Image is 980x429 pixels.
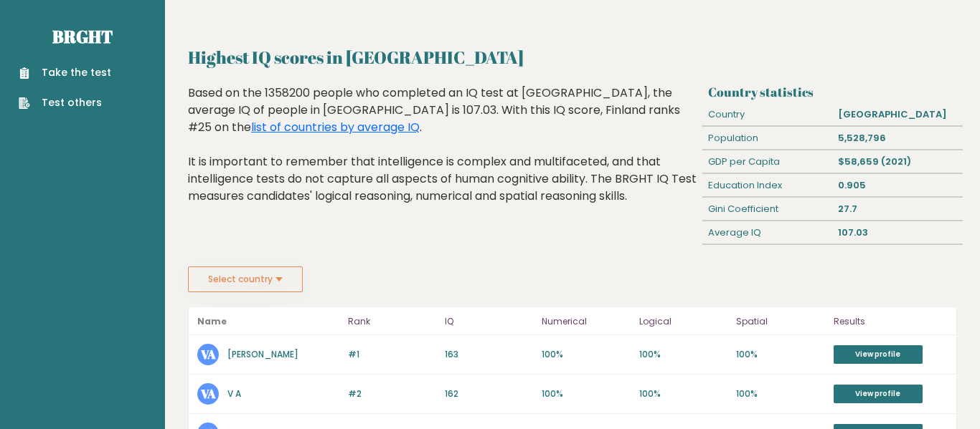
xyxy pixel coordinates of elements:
[19,95,111,110] a: Test others
[736,387,824,400] p: 100%
[736,313,824,330] p: Spatial
[251,119,420,135] a: list of countries by average IQ
[702,198,832,221] div: Gini Coefficient
[542,387,630,400] p: 100%
[702,174,832,197] div: Education Index
[702,150,832,173] div: GDP per Capita
[52,25,113,48] a: Brght
[832,174,962,197] div: 0.905
[832,127,962,150] div: 5,528,796
[736,348,824,361] p: 100%
[834,345,923,364] a: View profile
[542,348,630,361] p: 100%
[200,346,216,362] text: VA
[19,65,111,80] a: Take the test
[832,150,962,173] div: $58,659 (2021)
[832,198,962,221] div: 27.7
[227,348,298,360] a: [PERSON_NAME]
[445,387,533,400] p: 162
[639,387,727,400] p: 100%
[832,221,962,244] div: 107.03
[188,266,303,292] button: Select country
[702,221,832,244] div: Average IQ
[445,348,533,361] p: 163
[702,103,832,126] div: Country
[348,387,436,400] p: #2
[832,103,962,126] div: [GEOGRAPHIC_DATA]
[188,85,697,226] div: Based on the 1358200 people who completed an IQ test at [GEOGRAPHIC_DATA], the average IQ of peop...
[200,385,216,402] text: VA
[348,313,436,330] p: Rank
[542,313,630,330] p: Numerical
[445,313,533,330] p: IQ
[639,348,727,361] p: 100%
[834,385,923,403] a: View profile
[197,315,227,327] b: Name
[702,127,832,150] div: Population
[834,313,948,330] p: Results
[227,387,241,400] a: V A
[348,348,436,361] p: #1
[188,44,957,70] h2: Highest IQ scores in [GEOGRAPHIC_DATA]
[639,313,727,330] p: Logical
[708,85,957,100] h3: Country statistics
